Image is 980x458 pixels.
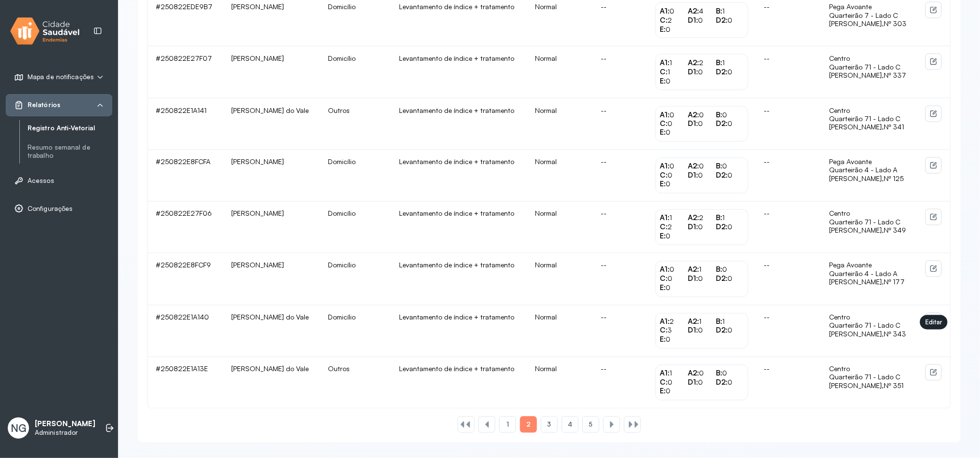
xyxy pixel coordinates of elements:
div: 0 [688,223,716,232]
p: [PERSON_NAME] [35,419,95,429]
div: 0 [660,111,688,120]
div: 0 [688,369,716,378]
span: Quarteirão 7 - Lado C [829,11,910,20]
span: Nº 337 [884,71,906,79]
div: 0 [688,68,716,77]
div: 1 [660,68,688,77]
span: D2: [716,119,728,128]
span: Pega Avoante [829,158,872,166]
span: B: [716,213,722,222]
span: 5 [589,421,593,429]
td: #250822E1A13E [148,357,223,408]
span: Centro [829,365,850,373]
div: 1 [660,214,688,223]
span: C: [660,67,668,76]
td: Normal [528,253,593,305]
td: -- [593,202,648,253]
td: Domicílio [320,46,392,98]
span: A2: [688,369,699,378]
div: 0 [716,223,744,232]
div: 0 [716,265,744,275]
span: C: [660,274,668,283]
div: 1 [716,318,744,327]
a: Resumo semanal de trabalho [28,141,112,162]
div: 2 [688,58,716,68]
td: -- [593,46,648,98]
div: 1 [660,58,688,68]
span: Centro [829,106,850,114]
td: Outros [320,98,392,150]
div: 0 [688,326,716,335]
div: 0 [660,128,688,138]
td: -- [593,357,648,408]
span: A1: [660,6,669,15]
span: Nº 177 [884,278,905,286]
td: [PERSON_NAME] do Vale [223,305,320,357]
span: 2 [526,420,531,429]
span: Relatórios [28,101,60,109]
div: 1 [716,214,744,223]
div: 0 [716,326,744,335]
span: [PERSON_NAME], [829,123,884,131]
span: D2: [716,15,728,25]
span: D1: [688,171,698,180]
div: 1 [660,369,688,378]
span: Nº 351 [884,382,904,390]
span: E: [660,232,666,241]
span: E: [660,25,666,34]
span: C: [660,119,668,128]
div: 0 [716,119,744,128]
span: Quarteirão 71 - Lado C [829,321,910,330]
td: [PERSON_NAME] [223,150,320,202]
td: -- [756,253,821,305]
span: E: [660,335,666,344]
td: Levantamento de índice + tratamento [392,202,528,253]
span: D1: [688,222,698,232]
td: Normal [528,202,593,253]
div: 0 [688,378,716,388]
div: 0 [716,16,744,25]
span: Centro [829,209,850,218]
td: Levantamento de índice + tratamento [392,46,528,98]
td: Normal [528,357,593,408]
span: D2: [716,171,728,180]
span: B: [716,162,722,171]
span: Quarteirão 71 - Lado C [829,114,910,123]
td: Domicílio [320,253,392,305]
div: 0 [716,378,744,388]
span: D2: [716,378,728,387]
div: 1 [688,318,716,327]
span: Nº 349 [884,226,906,235]
td: Levantamento de índice + tratamento [392,305,528,357]
div: 0 [660,180,688,189]
span: C: [660,222,668,232]
span: D1: [688,274,698,283]
span: [PERSON_NAME], [829,382,884,390]
span: A2: [688,162,699,171]
a: Acessos [14,176,104,185]
span: D1: [688,15,698,25]
div: 0 [660,387,688,396]
span: B: [716,110,722,119]
span: E: [660,128,666,137]
td: Normal [528,98,593,150]
div: 4 [688,7,716,16]
span: Quarteirão 71 - Lado C [829,373,910,382]
span: Pega Avoante [829,261,872,269]
div: 2 [660,223,688,232]
span: A2: [688,110,699,119]
p: Administrador [35,429,95,437]
td: [PERSON_NAME] [223,202,320,253]
span: D1: [688,326,698,335]
div: 0 [716,68,744,77]
img: logo.svg [10,15,80,47]
td: -- [756,202,821,253]
span: Quarteirão 71 - Lado C [829,218,910,227]
span: Pega Avoante [829,2,872,11]
span: E: [660,283,666,292]
div: 0 [660,265,688,275]
span: A2: [688,58,699,67]
span: Quarteirão 4 - Lado A [829,270,910,278]
span: B: [716,265,722,274]
td: [PERSON_NAME] do Vale [223,98,320,150]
